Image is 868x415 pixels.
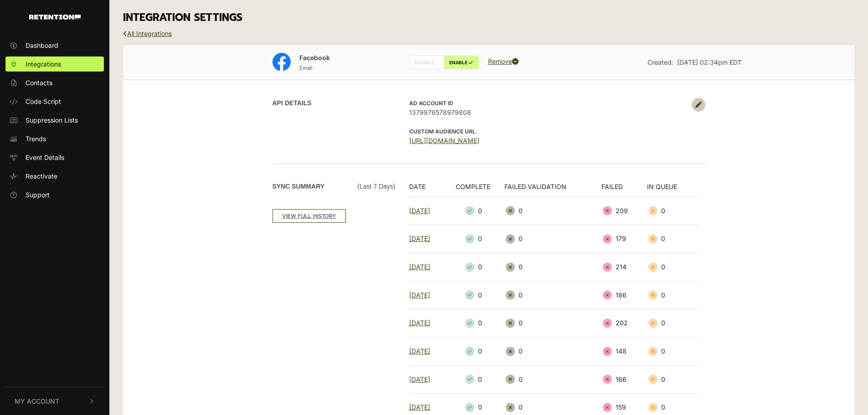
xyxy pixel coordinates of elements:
[5,113,104,128] a: Suppression Lists
[409,375,430,383] a: [DATE]
[5,387,104,415] button: My Account
[409,182,447,197] th: DATE
[409,108,687,117] span: 1379978578979808
[447,281,504,309] td: 0
[272,182,395,191] label: Sync Summary
[299,54,330,61] span: Facebook
[504,281,601,309] td: 0
[647,309,698,338] td: 0
[504,182,601,197] th: FAILED VALIDATION
[647,281,698,309] td: 0
[5,56,104,72] a: Integrations
[5,38,104,53] a: Dashboard
[447,253,504,281] td: 0
[447,365,504,394] td: 0
[447,225,504,253] td: 0
[647,337,698,365] td: 0
[444,56,479,69] label: ENABLE
[5,150,104,165] a: Event Details
[601,225,647,253] td: 179
[357,182,395,191] span: (Last 7 days)
[26,134,46,143] span: Trends
[601,253,647,281] td: 214
[299,65,313,71] small: Email
[504,197,601,225] td: 0
[647,365,698,394] td: 0
[647,58,673,66] span: Created:
[26,115,78,125] span: Suppression Lists
[123,11,854,24] h3: INTEGRATION SETTINGS
[409,403,430,411] a: [DATE]
[488,57,519,65] a: Remove
[447,182,504,197] th: COMPLETE
[409,319,430,327] a: [DATE]
[5,94,104,109] a: Code Script
[29,15,81,20] img: Retention.com
[601,281,647,309] td: 186
[504,365,601,394] td: 0
[601,309,647,338] td: 202
[26,41,58,50] span: Dashboard
[272,98,312,108] label: API DETAILS
[504,337,601,365] td: 0
[504,253,601,281] td: 0
[601,182,647,197] th: FAILED
[5,131,104,146] a: Trends
[409,207,430,215] a: [DATE]
[447,197,504,225] td: 0
[409,100,453,107] strong: AD Account ID
[601,365,647,394] td: 166
[5,169,104,184] a: Reactivate
[15,396,59,406] span: My Account
[409,128,476,135] strong: CUSTOM AUDIENCE URL
[647,197,698,225] td: 0
[409,235,430,242] a: [DATE]
[26,171,57,181] span: Reactivate
[601,197,647,225] td: 209
[5,75,104,90] a: Contacts
[447,309,504,338] td: 0
[409,263,430,271] a: [DATE]
[601,337,647,365] td: 148
[26,97,61,106] span: Code Script
[409,291,430,299] a: [DATE]
[647,253,698,281] td: 0
[647,182,698,197] th: IN QUEUE
[409,347,430,355] a: [DATE]
[26,190,50,200] span: Support
[447,337,504,365] td: 0
[272,209,346,223] a: VIEW FULL HISTORY
[26,78,52,87] span: Contacts
[677,58,742,66] span: [DATE] 02:34pm EDT
[26,59,61,69] span: Integrations
[504,225,601,253] td: 0
[272,53,291,71] img: Facebook
[5,187,104,202] a: Support
[123,30,172,37] a: All Integrations
[647,225,698,253] td: 0
[26,153,64,162] span: Event Details
[409,56,444,69] label: DISABLE
[504,309,601,338] td: 0
[409,137,479,144] a: [URL][DOMAIN_NAME]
